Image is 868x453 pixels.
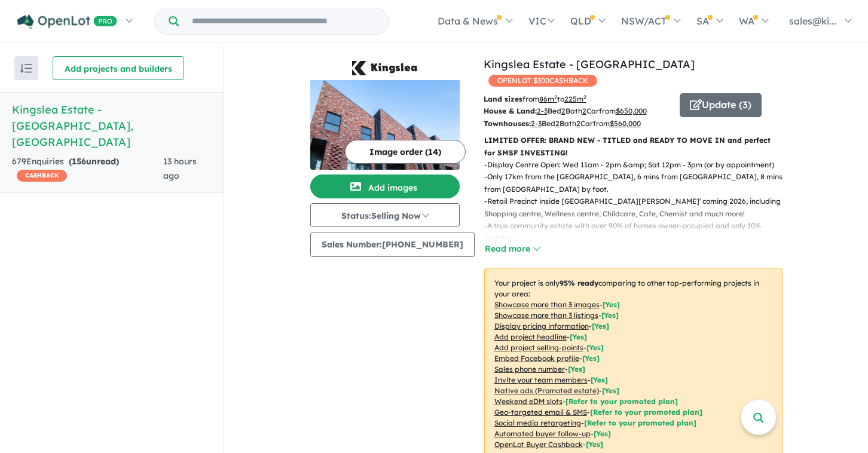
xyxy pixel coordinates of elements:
[554,94,557,100] sup: 2
[584,418,696,427] span: [Refer to your promoted plan]
[789,15,836,27] span: sales@ki...
[590,408,702,417] span: [Refer to your promoted plan]
[537,106,548,115] u: 2-3
[484,105,671,117] p: Bed Bath Car from
[566,397,678,406] span: [Refer to your promoted plan]
[345,140,466,164] button: Image order (14)
[494,386,599,395] u: Native ads (Promoted estate)
[484,119,531,128] b: Townhouses:
[539,94,557,103] u: 86 m
[494,440,583,449] u: OpenLot Buyer Cashback
[494,365,565,374] u: Sales phone number
[583,94,586,100] sup: 2
[582,354,600,363] span: [ Yes ]
[494,322,589,330] u: Display pricing information
[181,8,386,34] input: Try estate name, suburb, builder or developer
[570,332,587,341] span: [ Yes ]
[310,203,460,227] button: Status:Selling Now
[488,75,597,87] span: OPENLOT $ 300 CASHBACK
[494,375,588,384] u: Invite your team members
[20,64,32,73] img: sort.svg
[484,93,671,105] p: from
[494,300,600,309] u: Showcase more than 3 images
[592,322,609,330] span: [ Yes ]
[484,118,671,130] p: Bed Bath Car from
[310,175,460,198] button: Add images
[601,311,619,320] span: [ Yes ]
[484,94,522,103] b: Land sizes
[163,156,197,181] span: 13 hours ago
[603,300,620,309] span: [ Yes ]
[494,343,583,352] u: Add project selling-points
[610,119,641,128] u: $ 560,000
[582,106,586,115] u: 2
[484,106,537,115] b: House & Land:
[680,93,762,117] button: Update (3)
[616,106,647,115] u: $ 650,000
[484,57,695,71] a: Kingslea Estate - [GEOGRAPHIC_DATA]
[12,102,212,150] h5: Kingslea Estate - [GEOGRAPHIC_DATA] , [GEOGRAPHIC_DATA]
[310,56,460,170] a: Kingslea Estate - Broadmeadows LogoKingslea Estate - Broadmeadows
[310,232,475,257] button: Sales Number:[PHONE_NUMBER]
[484,242,540,256] button: Read more
[484,195,792,220] p: - Retail Precinct inside [GEOGRAPHIC_DATA][PERSON_NAME]' coming 2026, including Shopping centre, ...
[494,429,591,438] u: Automated buyer follow-up
[494,418,581,427] u: Social media retargeting
[12,155,163,183] div: 679 Enquir ies
[555,119,560,128] u: 2
[310,80,460,170] img: Kingslea Estate - Broadmeadows
[315,61,455,75] img: Kingslea Estate - Broadmeadows Logo
[484,220,792,244] p: - A true community estate with over 90% of homes owner-occupied and only 10% investors
[602,386,619,395] span: [Yes]
[561,106,566,115] u: 2
[560,278,598,287] b: 95 % ready
[576,119,580,128] u: 2
[494,354,579,363] u: Embed Facebook profile
[564,94,586,103] u: 225 m
[586,343,604,352] span: [ Yes ]
[69,156,119,167] strong: ( unread)
[53,56,184,80] button: Add projects and builders
[586,440,603,449] span: [Yes]
[72,156,86,167] span: 156
[531,119,542,128] u: 2-3
[591,375,608,384] span: [ Yes ]
[494,397,563,406] u: Weekend eDM slots
[594,429,611,438] span: [Yes]
[484,134,783,159] p: LIMITED OFFER: BRAND NEW - TITLED and READY TO MOVE IN and perfect for SMSF INVESTING!
[484,171,792,195] p: - Only 17km from the [GEOGRAPHIC_DATA], 6 mins from [GEOGRAPHIC_DATA], 8 mins from [GEOGRAPHIC_DA...
[568,365,585,374] span: [ Yes ]
[557,94,586,103] span: to
[494,311,598,320] u: Showcase more than 3 listings
[484,159,792,171] p: - Display Centre Open: Wed 11am - 2pm &amp; Sat 12pm - 3pm (or by appointment)
[17,170,67,182] span: CASHBACK
[494,332,567,341] u: Add project headline
[17,14,117,29] img: Openlot PRO Logo White
[494,408,587,417] u: Geo-targeted email & SMS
